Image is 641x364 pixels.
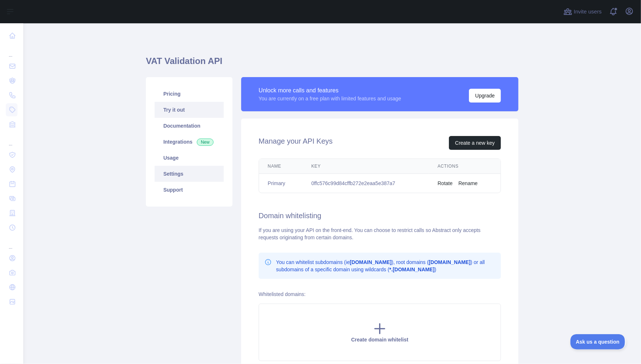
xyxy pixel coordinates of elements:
[259,86,401,95] div: Unlock more calls and features
[562,6,603,17] button: Invite users
[155,166,224,182] a: Settings
[351,337,408,343] span: Create domain whitelist
[449,136,501,150] button: Create a new key
[155,86,224,102] a: Pricing
[276,259,495,273] p: You can whitelist subdomains (ie ), root domains ( ) or all subdomains of a specific domain using...
[6,236,17,250] div: ...
[259,136,333,150] h2: Manage your API Keys
[429,159,501,174] th: Actions
[438,180,453,187] button: Rotate
[259,227,501,241] div: If you are using your API on the front-end. You can choose to restrict calls so Abstract only acc...
[197,139,214,146] span: New
[155,134,224,150] a: Integrations New
[570,334,626,349] iframe: Toggle Customer Support
[155,102,224,118] a: Try it out
[259,174,303,193] td: Primary
[469,89,501,103] button: Upgrade
[155,182,224,198] a: Support
[574,8,602,16] span: Invite users
[155,150,224,166] a: Usage
[155,118,224,134] a: Documentation
[146,55,518,73] h1: VAT Validation API
[458,180,478,187] button: Rename
[259,95,401,102] div: You are currently on a free plan with limited features and usage
[429,259,471,265] b: [DOMAIN_NAME]
[303,159,429,174] th: Key
[389,267,434,272] b: *.[DOMAIN_NAME]
[6,44,17,58] div: ...
[303,174,429,193] td: 0ffc576c99d84cffb272e2eaa5e387a7
[6,132,17,147] div: ...
[350,259,392,265] b: [DOMAIN_NAME]
[259,159,303,174] th: Name
[259,291,306,297] label: Whitelisted domains:
[259,211,501,221] h2: Domain whitelisting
